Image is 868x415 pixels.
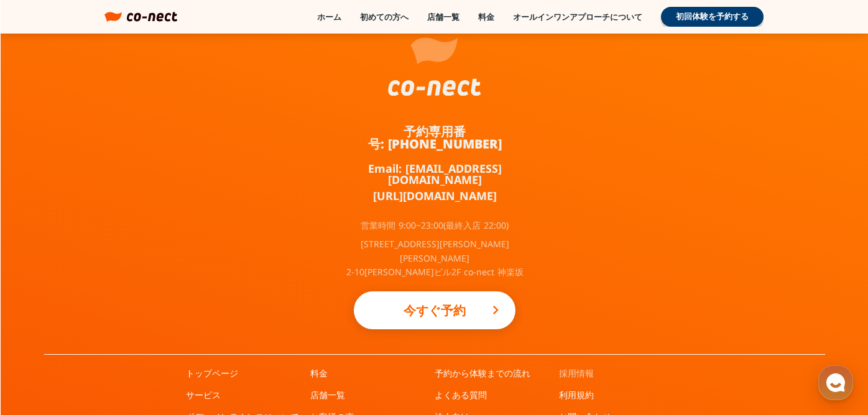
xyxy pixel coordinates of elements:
[341,237,528,279] p: [STREET_ADDRESS][PERSON_NAME][PERSON_NAME] 2-10[PERSON_NAME]ビル2F co-nect 神楽坂
[661,7,764,27] a: 初回体験を予約する
[186,389,221,401] a: サービス
[354,291,515,329] a: 今すぐ予約keyboard_arrow_right
[559,389,594,401] a: 利用規約
[310,389,345,401] a: 店舗一覧
[160,312,239,343] a: 設定
[106,331,136,341] span: チャット
[513,11,642,22] a: オールインワンアプローチについて
[186,367,238,380] a: トップページ
[32,331,54,340] span: ホーム
[379,297,491,324] p: 今すぐ予約
[361,221,509,230] p: 営業時間 9:00~23:00(最終入店 22:00)
[435,367,530,380] a: 予約から体験までの流れ
[192,331,207,340] span: 設定
[4,312,82,343] a: ホーム
[478,11,494,22] a: 料金
[559,367,594,380] a: 採用情報
[373,190,497,201] a: [URL][DOMAIN_NAME]
[488,303,503,317] i: keyboard_arrow_right
[427,11,459,22] a: 店舗一覧
[341,163,528,185] a: Email: [EMAIL_ADDRESS][DOMAIN_NAME]
[317,11,341,22] a: ホーム
[435,389,487,401] a: よくある質問
[82,312,160,343] a: チャット
[341,125,528,150] a: 予約専用番号: [PHONE_NUMBER]
[310,367,328,380] a: 料金
[360,11,409,22] a: 初めての方へ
